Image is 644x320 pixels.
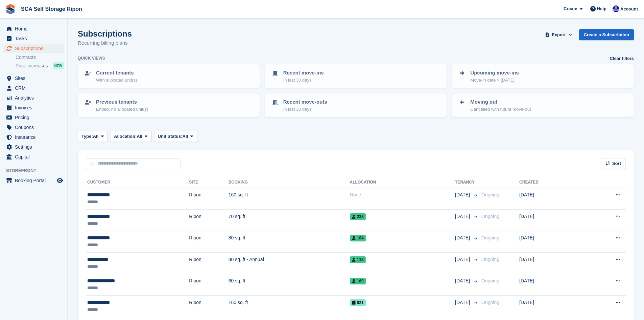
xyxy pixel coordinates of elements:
span: [DATE] [455,191,471,198]
span: Insurance [15,132,55,142]
span: Ongoing [481,278,499,283]
p: Recent move-ins [283,69,324,77]
th: Tenancy [455,177,479,188]
td: [DATE] [519,252,581,274]
a: Upcoming move-ins Move-in date > [DATE] [453,65,633,87]
th: Booking [229,177,350,188]
th: Created [519,177,581,188]
p: Previous tenants [96,98,148,106]
span: Tasks [15,34,55,43]
span: Unit Status: [158,133,183,140]
span: [DATE] [455,299,471,306]
td: 160 sq. ft [229,296,350,317]
a: menu [3,103,64,112]
td: 160 sq. ft [229,188,350,210]
td: Ripon [189,188,228,210]
a: Recent move-outs In last 30 days [266,94,446,116]
span: All [183,133,188,140]
a: Preview store [56,176,64,185]
div: None [350,191,455,198]
td: [DATE] [519,209,581,231]
span: Ongoing [481,235,499,240]
span: Pricing [15,113,55,122]
a: menu [3,83,64,93]
td: Ripon [189,274,228,296]
p: Moving out [470,98,531,106]
span: Ongoing [481,214,499,219]
span: 160 [350,278,366,284]
a: menu [3,152,64,162]
span: 238 [350,213,366,220]
span: Allocation: [114,133,137,140]
span: Analytics [15,93,55,103]
th: Customer [86,177,189,188]
button: Export [544,29,574,40]
span: [DATE] [455,277,471,284]
span: Ongoing [481,257,499,262]
span: [DATE] [455,213,471,220]
span: 021 [350,299,366,306]
span: CRM [15,83,55,93]
span: Ongoing [481,300,499,305]
td: 60 sq. ft [229,274,350,296]
td: 80 sq. ft [229,231,350,253]
a: menu [3,113,64,122]
td: 80 sq. ft - Annual [229,252,350,274]
span: Account [620,6,638,13]
td: [DATE] [519,231,581,253]
a: menu [3,34,64,43]
span: Ongoing [481,192,499,197]
a: Contracts [16,54,64,61]
a: menu [3,44,64,53]
p: Current tenants [96,69,137,77]
span: All [137,133,142,140]
p: Upcoming move-ins [470,69,519,77]
span: Invoices [15,103,55,112]
p: Cancelled with future move-out [470,106,531,113]
td: Ripon [189,296,228,317]
span: [DATE] [455,256,471,263]
button: Unit Status: All [154,131,197,142]
span: 118 [350,256,366,263]
a: menu [3,142,64,152]
span: Create [564,5,577,12]
span: Capital [15,152,55,162]
span: Price increases [16,63,48,69]
span: 184 [350,235,366,241]
span: Sites [15,73,55,83]
td: Ripon [189,231,228,253]
a: menu [3,132,64,142]
h1: Subscriptions [78,29,132,38]
img: Sarah Race [613,5,619,12]
td: Ripon [189,209,228,231]
p: In last 30 days [283,106,327,113]
a: SCA Self Storage Ripon [18,3,85,15]
a: Create a Subscription [579,29,634,40]
td: Ripon [189,252,228,274]
button: Type: All [78,131,108,142]
td: [DATE] [519,274,581,296]
a: menu [3,176,64,185]
span: Booking Portal [15,176,55,185]
span: Subscriptions [15,44,55,53]
a: Moving out Cancelled with future move-out [453,94,633,116]
span: Type: [81,133,93,140]
span: Help [597,5,606,12]
td: [DATE] [519,296,581,317]
span: Sort [612,160,621,167]
a: Recent move-ins In last 30 days [266,65,446,87]
th: Allocation [350,177,455,188]
p: With allocated unit(s) [96,77,137,84]
button: Allocation: All [110,131,151,142]
span: [DATE] [455,234,471,241]
span: Home [15,24,55,34]
a: menu [3,73,64,83]
td: [DATE] [519,188,581,210]
a: Price increases NEW [16,62,64,69]
h6: Quick views [78,55,105,61]
a: menu [3,123,64,132]
span: Settings [15,142,55,152]
span: All [93,133,99,140]
p: In last 30 days [283,77,324,84]
img: stora-icon-8386f47178a22dfd0bd8f6a31ec36ba5ce8667c1dd55bd0f319d3a0aa187defe.svg [5,4,16,14]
